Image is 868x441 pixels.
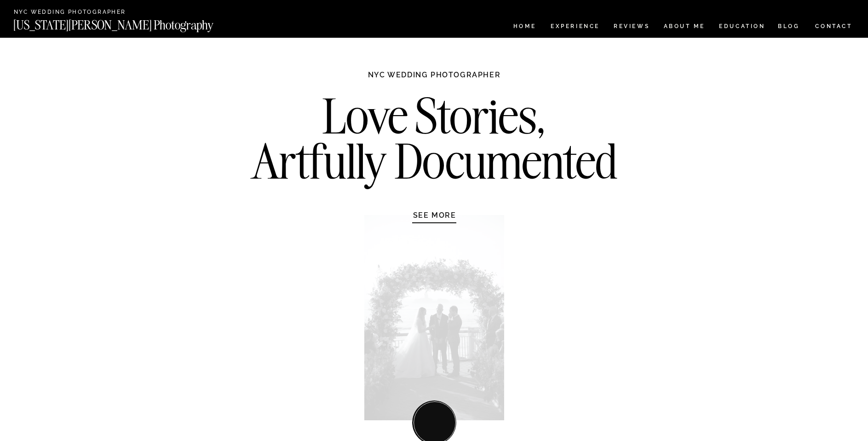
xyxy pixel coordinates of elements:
[614,23,648,31] a: REVIEWS
[663,23,705,31] a: ABOUT ME
[512,23,538,31] a: HOME
[718,23,766,31] a: EDUCATION
[14,9,152,16] a: NYC Wedding Photographer
[348,70,521,88] h1: NYC WEDDING PHOTOGRAPHER
[815,21,853,31] a: CONTACT
[391,210,478,220] a: SEE MORE
[551,23,599,31] a: Experience
[778,23,800,31] a: BLOG
[241,93,627,190] h2: Love Stories, Artfully Documented
[13,19,244,27] a: [US_STATE][PERSON_NAME] Photography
